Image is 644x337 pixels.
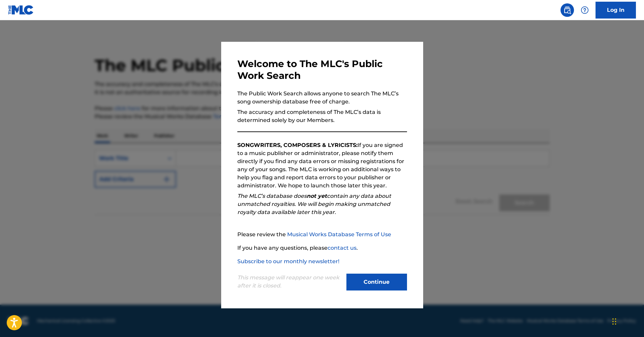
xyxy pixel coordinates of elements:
a: Log In [596,2,636,19]
img: help [581,6,589,14]
div: Help [578,3,591,17]
a: Musical Works Database Terms of Use [287,231,391,238]
strong: SONGWRITERS, COMPOSERS & LYRICISTS: [237,142,358,148]
iframe: Chat Widget [610,305,644,337]
a: Subscribe to our monthly newsletter! [237,258,339,265]
img: search [563,6,571,14]
strong: not yet [307,193,327,199]
button: Continue [346,274,407,290]
p: This message will reappear one week after it is closed. [237,274,342,290]
p: If you have any questions, please . [237,244,407,252]
p: The accuracy and completeness of The MLC’s data is determined solely by our Members. [237,108,407,124]
p: The Public Work Search allows anyone to search The MLC’s song ownership database free of charge. [237,90,407,106]
img: MLC Logo [8,5,34,15]
a: Public Search [561,3,574,17]
p: Please review the [237,231,407,239]
em: The MLC’s database does contain any data about unmatched royalties. We will begin making unmatche... [237,193,391,215]
p: If you are signed to a music publisher or administrator, please notify them directly if you find ... [237,141,407,190]
a: contact us [328,245,357,251]
h3: Welcome to The MLC's Public Work Search [237,58,407,82]
div: Drag [612,311,616,332]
